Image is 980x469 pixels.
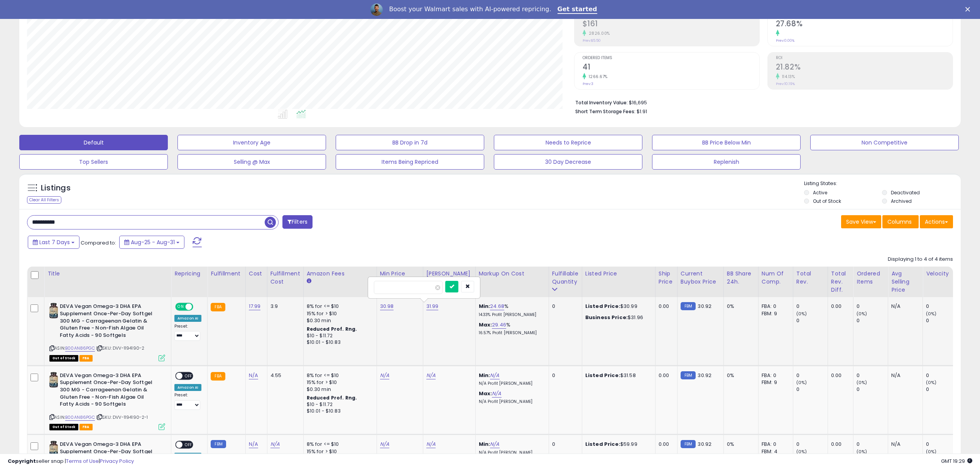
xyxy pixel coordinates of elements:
div: 0 [552,441,576,448]
div: seller snap | | [8,458,134,465]
div: 0% [727,372,752,379]
a: 30.98 [380,302,394,310]
div: 0 [857,317,888,324]
button: Replenish [652,154,801,170]
a: N/A [490,440,499,448]
small: Amazon Fees. [307,278,311,285]
b: Reduced Prof. Rng. [307,326,357,332]
div: Fulfillment [211,270,242,278]
label: Out of Stock [813,198,841,204]
b: Listed Price: [585,372,620,379]
b: Business Price: [585,314,628,321]
span: Compared to: [81,239,116,246]
div: 0% [727,441,752,448]
img: 51pJJzdogwL._SL40_.jpg [49,441,58,456]
div: 0 [926,386,957,393]
a: 17.99 [249,302,261,310]
div: ASIN: [49,372,165,429]
div: N/A [891,441,917,448]
div: Min Price [380,270,420,278]
div: Preset: [174,324,201,341]
span: 30.92 [698,372,711,379]
a: B00AN86PGC [65,345,95,352]
div: 0 [796,441,828,448]
span: 2025-09-8 19:29 GMT [941,457,972,465]
span: All listings that are currently out of stock and unavailable for purchase on Amazon [49,424,78,430]
div: FBM: 9 [762,379,787,386]
button: Aug-25 - Aug-31 [119,236,184,249]
div: ASIN: [49,303,165,360]
div: $10.01 - $10.83 [307,339,371,346]
div: Boost your Walmart sales with AI-powered repricing. [389,5,551,13]
a: N/A [270,440,280,448]
div: Ordered Items [857,270,885,286]
div: 0.00 [831,372,847,379]
a: 29.46 [492,321,506,329]
small: FBM [681,371,696,379]
strong: Copyright [8,457,36,465]
div: $30.99 [585,303,649,310]
div: 0 [552,303,576,310]
span: ON [176,304,186,310]
div: Markup on Cost [479,270,546,278]
img: Profile image for Adrian [370,3,383,16]
a: N/A [249,372,258,379]
button: Items Being Repriced [336,154,484,170]
div: 15% for > $10 [307,379,371,386]
div: 0 [857,386,888,393]
small: (0%) [857,379,867,386]
a: Get started [558,5,597,14]
div: $0.30 min [307,386,371,393]
button: Last 7 Days [28,236,79,249]
span: Aug-25 - Aug-31 [131,238,175,246]
img: 51pJJzdogwL._SL40_.jpg [49,372,58,387]
button: Filters [282,215,313,229]
span: ROI [776,56,953,60]
div: 0.00 [831,303,847,310]
button: Non Competitive [810,135,959,150]
div: Current Buybox Price [681,270,720,286]
div: 3.9 [270,303,297,310]
div: 8% for <= $10 [307,372,371,379]
small: (0%) [926,379,937,386]
div: 8% for <= $10 [307,441,371,448]
b: DEVA Vegan Omega-3 DHA EPA Supplement Once-Per-Day Softgel 300 MG - Carrageenan Gelatin & Gluten ... [60,372,154,410]
div: Avg Selling Price [891,270,919,294]
div: % [479,321,543,336]
p: 14.33% Profit [PERSON_NAME] [479,312,543,318]
div: Close [965,7,973,12]
span: Last 7 Days [39,238,70,246]
div: 0% [727,303,752,310]
li: $16,695 [575,97,948,107]
b: Reduced Prof. Rng. [307,394,357,401]
h5: Listings [41,183,71,194]
b: Min: [479,302,490,310]
div: $10 - $11.72 [307,401,371,408]
div: $0.30 min [307,317,371,324]
button: BB Price Below Min [652,135,801,150]
div: Repricing [174,270,204,278]
div: 0 [796,386,828,393]
small: (0%) [796,379,807,386]
small: Prev: 0.00% [776,38,794,43]
div: Total Rev. Diff. [831,270,850,294]
div: 0.00 [659,372,671,379]
button: Columns [882,215,919,228]
div: Num of Comp. [762,270,790,286]
div: Fulfillment Cost [270,270,300,286]
div: 0.00 [831,441,847,448]
b: Listed Price: [585,302,620,310]
small: (0%) [857,311,867,317]
small: FBA [211,372,225,381]
small: FBM [211,440,226,448]
button: Save View [841,215,881,228]
p: Listing States: [804,180,961,187]
div: 8% for <= $10 [307,303,371,310]
span: Columns [887,218,912,226]
div: 0 [796,303,828,310]
div: $10 - $11.72 [307,333,371,339]
button: Needs to Reprice [494,135,642,150]
div: $59.99 [585,441,649,448]
small: Prev: 10.19% [776,82,795,86]
div: Ship Price [659,270,674,286]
